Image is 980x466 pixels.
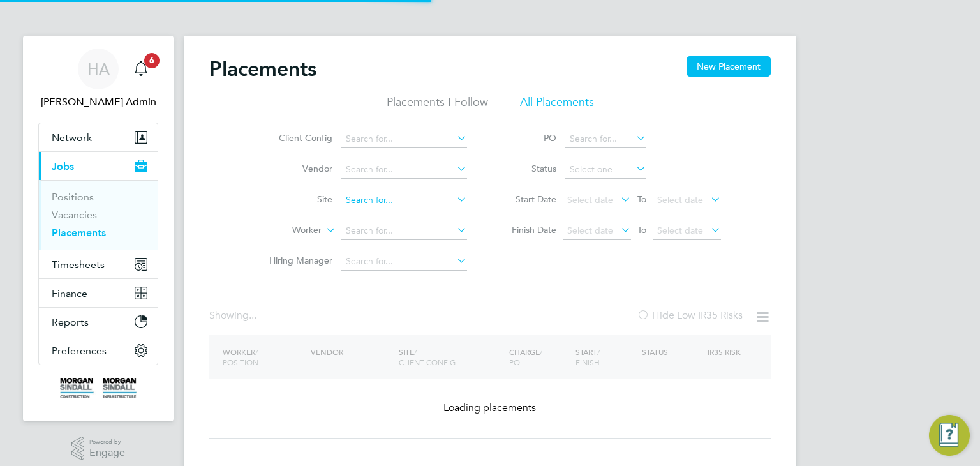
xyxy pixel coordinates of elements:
span: Hays Admin [38,94,158,110]
button: Reports [39,308,158,336]
label: Finish Date [499,224,556,236]
input: Select one [565,161,646,179]
label: PO [499,132,556,144]
span: Select date [657,225,703,236]
a: Powered byEngage [71,437,126,461]
a: Vacancies [52,209,97,221]
label: Hide Low IR35 Risks [637,309,743,322]
span: 6 [144,53,160,68]
label: Start Date [499,193,556,205]
input: Search for... [565,130,646,148]
span: Select date [657,194,703,206]
input: Search for... [341,161,467,179]
div: Jobs [39,180,158,250]
li: All Placements [520,94,594,117]
span: ... [249,309,256,322]
a: Placements [52,227,106,239]
span: Select date [567,194,613,206]
label: Worker [248,224,322,237]
label: Vendor [259,163,332,174]
input: Search for... [341,192,467,209]
span: To [634,191,650,207]
a: 6 [128,49,154,89]
span: Select date [567,225,613,236]
label: Hiring Manager [259,255,332,266]
span: To [634,222,650,238]
button: Preferences [39,336,158,365]
img: morgansindall-logo-retina.png [60,378,137,398]
span: Finance [52,287,87,299]
span: Engage [89,447,125,458]
button: Network [39,123,158,151]
input: Search for... [341,222,467,240]
button: Engage Resource Center [929,415,970,456]
input: Search for... [341,130,467,148]
a: HA[PERSON_NAME] Admin [38,49,158,110]
li: Placements I Follow [387,94,488,117]
span: HA [87,61,110,77]
span: Powered by [89,437,125,447]
a: Positions [52,191,94,203]
button: Finance [39,279,158,307]
label: Client Config [259,132,332,144]
span: Preferences [52,345,107,357]
span: Network [52,132,92,144]
label: Status [499,163,556,174]
nav: Main navigation [23,36,174,421]
input: Search for... [341,253,467,271]
h2: Placements [209,56,316,82]
span: Jobs [52,160,74,172]
span: Timesheets [52,259,105,271]
button: New Placement [687,56,771,77]
a: Go to home page [38,378,158,398]
span: Reports [52,316,89,328]
button: Jobs [39,152,158,180]
label: Site [259,193,332,205]
div: Showing [209,309,259,322]
button: Timesheets [39,250,158,278]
